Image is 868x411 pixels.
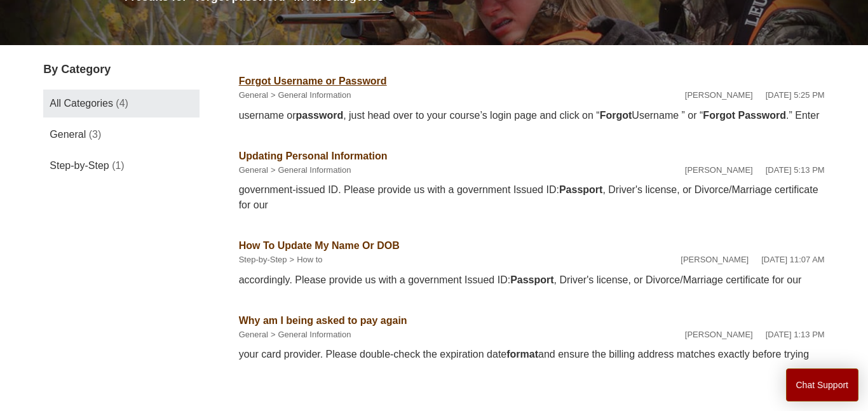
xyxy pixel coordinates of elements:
[506,349,538,360] em: format
[43,61,200,78] h3: By Category
[239,330,268,339] a: General
[278,90,351,100] a: General Information
[703,110,786,121] em: Forgot Password
[559,184,602,195] em: Passport
[766,90,825,100] time: 05/20/2025, 17:25
[239,347,825,362] div: your card provider. Please double-check the expiration date and ensure the billing address matche...
[112,160,125,171] span: (1)
[239,273,825,288] div: accordingly. Please provide us with a government Issued ID: , Driver's license, or Divorce/Marria...
[278,330,351,339] a: General Information
[600,110,632,121] em: Forgot
[43,121,200,149] a: General (3)
[766,330,825,339] time: 04/08/2025, 13:13
[239,90,268,100] a: General
[89,129,102,140] span: (3)
[239,165,268,175] a: General
[239,253,287,266] li: Step-by-Step
[239,108,825,123] div: username or , just head over to your course’s login page and click on “ Username ” or “ .” Enter
[681,253,749,266] li: [PERSON_NAME]
[287,253,323,266] li: How to
[50,160,109,171] span: Step-by-Step
[297,255,322,264] a: How to
[295,110,343,121] em: password
[239,315,407,326] a: Why am I being asked to pay again
[278,165,351,175] a: General Information
[268,89,351,102] li: General Information
[239,328,268,341] li: General
[50,129,86,140] span: General
[50,98,113,109] span: All Categories
[786,368,859,401] button: Chat Support
[510,274,553,285] em: Passport
[685,164,753,177] li: [PERSON_NAME]
[239,164,268,177] li: General
[685,328,753,341] li: [PERSON_NAME]
[116,98,128,109] span: (4)
[268,328,351,341] li: General Information
[685,89,753,102] li: [PERSON_NAME]
[239,255,287,264] a: Step-by-Step
[239,182,825,213] div: government-issued ID. Please provide us with a government Issued ID: , Driver's license, or Divor...
[43,152,200,180] a: Step-by-Step (1)
[761,255,824,264] time: 02/26/2025, 11:07
[43,90,200,118] a: All Categories (4)
[239,240,400,251] a: How To Update My Name Or DOB
[239,89,268,102] li: General
[239,76,387,86] a: Forgot Username or Password
[766,165,825,175] time: 02/12/2024, 17:13
[268,164,351,177] li: General Information
[239,151,388,161] a: Updating Personal Information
